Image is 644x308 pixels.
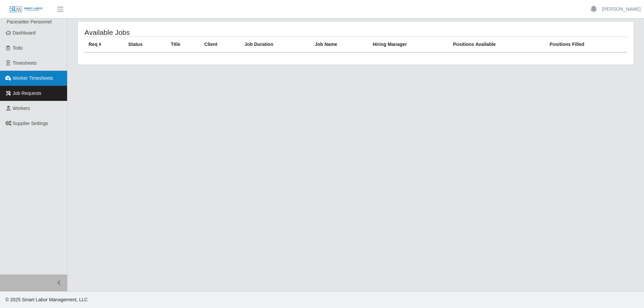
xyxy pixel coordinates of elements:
th: Status [124,37,167,53]
span: Job Requests [13,90,42,96]
span: Dashboard [13,30,36,36]
h4: Available Jobs [85,28,305,37]
th: Req # [85,37,124,53]
th: Client [200,37,240,53]
th: Positions Available [449,37,546,53]
th: Job Duration [240,37,311,53]
span: © 2025 Smart Labor Management, LLC [5,297,88,302]
th: Hiring Manager [369,37,449,53]
th: Positions Filled [546,37,627,53]
span: Workers [13,106,30,111]
a: [PERSON_NAME] [602,6,641,13]
span: Pacesetter Personnel [7,19,52,24]
span: Worker Timesheets [13,75,53,81]
th: Job Name [311,37,369,53]
span: Todo [13,45,23,51]
span: Supplier Settings [13,121,48,126]
span: Timesheets [13,60,37,66]
th: Title [167,37,200,53]
img: SLM Logo [9,6,43,13]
